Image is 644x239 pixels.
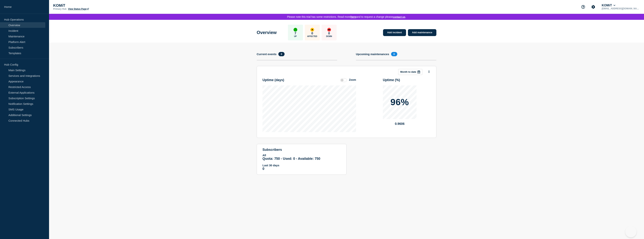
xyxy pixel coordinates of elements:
p: All [262,154,341,157]
span: 0 [278,52,285,56]
span: 0 [391,52,397,56]
p: 0.9606 [383,122,417,126]
button: Contact us [393,16,405,18]
div: Zoom [349,78,356,81]
div: Please note this trial has some restrictions. Read more and to request a change please . [49,14,644,20]
h3: Uptime ( days ) [262,78,284,82]
p: Up [294,35,297,37]
h4: subscribers [262,148,341,152]
button: Month to date [398,69,422,75]
div: affected [310,28,314,32]
h4: Upcoming maintenances [356,53,389,56]
p: 0 [262,167,341,171]
button: Support [579,3,587,11]
h3: Uptime ( % ) [383,78,400,82]
button: Account settings [589,3,597,11]
p: Primary Hub [53,8,66,10]
div: up [294,28,297,32]
button: KOMiT [601,4,616,7]
p: Down [326,35,332,37]
a: here [350,15,356,18]
h1: Overview [257,30,277,35]
p: [EMAIL_ADDRESS][DOMAIN_NAME] [601,7,640,10]
a: Add maintenance [408,29,436,36]
p: 0 [328,32,330,35]
span: Quota: 750 - Used: 0 - Available: 750 [262,157,320,161]
p: 7 [294,32,296,35]
p: 96% [390,98,409,107]
p: Affected [307,35,317,37]
iframe: Help Scout Beacon - Open [625,226,637,237]
a: View Status Page [68,8,89,10]
h4: Current events [257,53,277,56]
div: down [327,28,331,32]
p: Last 30 days [262,164,341,167]
p: Month to date [400,70,416,73]
p: KOMiT [53,3,128,8]
p: 0 [311,32,313,35]
a: Add incident [383,29,406,36]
